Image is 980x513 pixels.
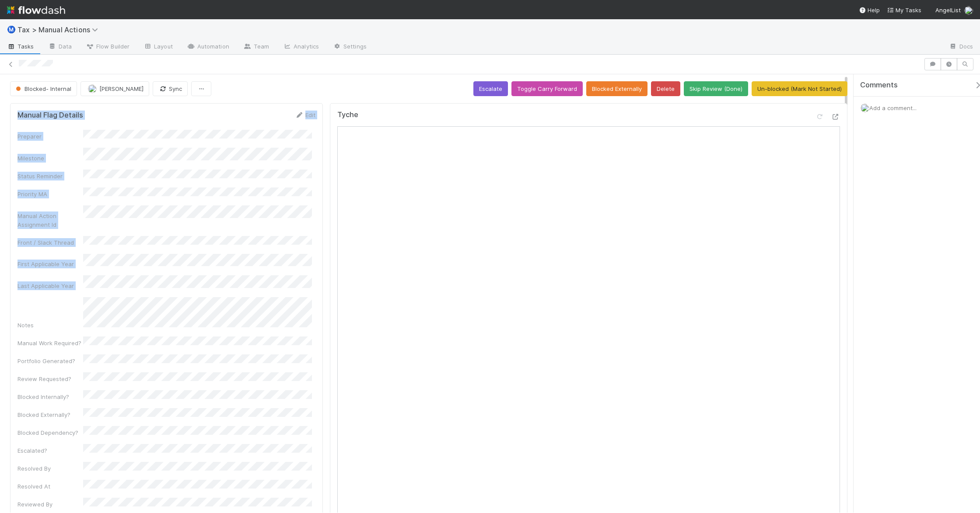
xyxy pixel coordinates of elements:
[17,260,83,268] div: First Applicable Year
[17,25,102,34] span: Tax > Manual Actions
[17,374,83,383] div: Review Requested?
[17,357,83,365] div: Portfolio Generated?
[41,40,79,54] a: Data
[17,111,83,120] h5: Manual Flag Details
[17,410,83,419] div: Blocked Externally?
[935,7,961,14] span: AngelList
[79,40,136,54] a: Flow Builder
[86,42,129,51] span: Flow Builder
[17,500,83,509] div: Reviewed By
[964,6,973,15] img: avatar_d45d11ee-0024-4901-936f-9df0a9cc3b4e.png
[295,111,315,118] a: Edit
[17,190,83,198] div: Priority MA
[180,40,236,54] a: Automation
[136,40,180,54] a: Layout
[511,81,583,96] button: Toggle Carry Forward
[473,81,508,96] button: Escalate
[887,6,921,14] a: My Tasks
[7,3,65,17] img: logo-inverted-e16ddd16eac7371096b0.svg
[869,104,917,111] span: Add a comment...
[17,132,83,141] div: Preparer
[861,104,869,112] img: avatar_d45d11ee-0024-4901-936f-9df0a9cc3b4e.png
[99,85,143,92] span: [PERSON_NAME]
[17,238,83,247] div: Front / Slack Thread
[887,7,921,14] span: My Tasks
[7,42,34,51] span: Tasks
[17,428,83,437] div: Blocked Dependency?
[153,81,188,96] button: Sync
[586,81,647,96] button: Blocked Externally
[17,464,83,473] div: Resolved By
[337,111,358,119] h5: Tyche
[752,81,847,96] button: Un-blocked (Mark Not Started)
[684,81,748,96] button: Skip Review (Done)
[17,172,83,180] div: Status Reminder
[17,482,83,491] div: Resolved At
[17,281,83,290] div: Last Applicable Year
[7,26,16,33] span: Ⓜ️
[88,84,97,93] img: avatar_e41e7ae5-e7d9-4d8d-9f56-31b0d7a2f4fd.png
[17,321,83,329] div: Notes
[942,40,980,54] a: Docs
[17,446,83,455] div: Escalated?
[80,81,149,96] button: [PERSON_NAME]
[17,339,83,347] div: Manual Work Required?
[326,40,374,54] a: Settings
[17,392,83,401] div: Blocked Internally?
[276,40,326,54] a: Analytics
[651,81,680,96] button: Delete
[860,81,898,90] span: Comments
[859,6,880,14] div: Help
[17,154,83,163] div: Milestone
[17,211,83,229] div: Manual Action Assignment Id
[236,40,276,54] a: Team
